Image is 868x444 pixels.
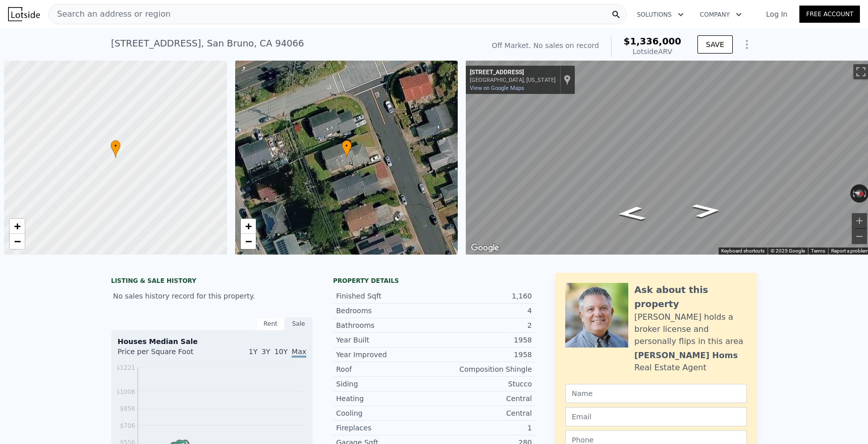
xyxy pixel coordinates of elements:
button: Zoom out [852,229,867,244]
path: Go South, Pacific Heights Blvd [605,203,658,224]
div: Rent [256,317,285,330]
div: Bedrooms [336,306,434,316]
span: + [14,220,21,232]
span: • [111,141,121,151]
div: LISTING & SALE HISTORY [111,277,313,287]
div: Year Improved [336,350,434,360]
span: 1Y [249,348,257,356]
div: [PERSON_NAME] holds a broker license and personally flips in this area [634,311,747,348]
div: Houses Median Sale [118,336,306,347]
div: Sale [285,317,313,330]
a: Zoom out [10,234,25,249]
div: Lotside ARV [624,46,681,57]
path: Go North, Pacific Heights Blvd [680,200,733,221]
button: Show Options [737,34,757,55]
div: Heating [336,393,434,404]
span: Search an address or region [49,8,171,20]
a: Show location on map [564,74,571,85]
button: SAVE [697,35,733,54]
div: [PERSON_NAME] Homs [634,350,738,362]
div: Ask about this property [634,283,747,311]
div: Year Built [336,335,434,345]
div: Price per Square Foot [118,347,212,363]
span: − [14,235,21,248]
span: • [342,141,352,151]
input: Email [565,407,747,426]
span: Max [292,348,306,358]
img: Lotside [8,7,40,21]
div: 1 [434,423,532,433]
div: Roof [336,364,434,374]
button: Zoom in [852,213,867,228]
span: 10Y [275,348,288,356]
button: Company [692,6,750,24]
div: 1958 [434,350,532,360]
a: Zoom out [241,234,256,249]
a: Zoom in [241,219,256,234]
span: $1,336,000 [624,36,681,46]
button: Keyboard shortcuts [721,248,765,255]
div: Composition Shingle [434,364,532,374]
input: Name [565,384,747,403]
div: Central [434,393,532,404]
span: © 2025 Google [771,248,805,254]
div: • [111,140,121,158]
div: Stucco [434,379,532,389]
button: Rotate counterclockwise [850,184,856,203]
span: 3Y [261,348,270,356]
div: No sales history record for this property. [111,287,313,305]
div: [STREET_ADDRESS] [470,69,556,77]
div: 1,160 [434,291,532,301]
div: [STREET_ADDRESS] , San Bruno , CA 94066 [111,36,304,51]
tspan: $706 [120,422,135,429]
a: Terms (opens in new tab) [811,248,825,254]
div: Finished Sqft [336,291,434,301]
a: Open this area in Google Maps (opens a new window) [468,241,502,255]
div: Real Estate Agent [634,362,707,374]
a: View on Google Maps [470,85,524,91]
a: Free Account [799,6,860,23]
div: Fireplaces [336,423,434,433]
div: Off Market. No sales on record [492,40,599,51]
button: Solutions [629,6,692,24]
tspan: $1006 [116,388,135,396]
tspan: $856 [120,405,135,412]
span: − [245,235,251,248]
tspan: $1221 [116,364,135,371]
a: Log In [754,9,799,19]
div: Bathrooms [336,320,434,330]
div: Cooling [336,408,434,418]
div: Property details [333,277,535,285]
div: 2 [434,320,532,330]
span: + [245,220,251,232]
div: 1958 [434,335,532,345]
div: [GEOGRAPHIC_DATA], [US_STATE] [470,77,556,83]
div: Siding [336,379,434,389]
div: • [342,140,352,158]
div: Central [434,408,532,418]
img: Google [468,241,502,255]
a: Zoom in [10,219,25,234]
div: 4 [434,306,532,316]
